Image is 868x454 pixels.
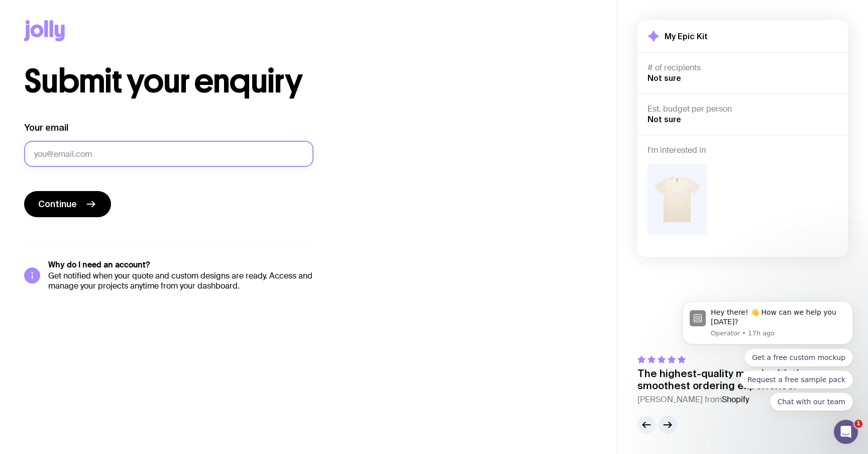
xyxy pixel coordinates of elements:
[24,65,362,98] h1: Submit your enquiry
[647,115,681,124] span: Not sure
[834,420,858,444] iframe: Intercom live chat
[48,271,313,291] p: Get notified when your quote and custom designs are ready. Access and manage your projects anytim...
[637,394,848,406] cite: [PERSON_NAME] from
[48,260,313,270] h5: Why do I need an account?
[667,289,868,449] iframe: Intercom notifications message
[647,145,838,155] h4: I'm interested in
[637,368,848,392] p: The highest-quality merch with the smoothest ordering experience.
[647,63,838,73] h4: # of recipients
[24,141,313,167] input: you@email.com
[38,198,77,210] span: Continue
[647,73,681,82] span: Not sure
[854,420,862,428] span: 1
[665,31,708,41] h2: My Epic Kit
[647,104,838,114] h4: Est. budget per person
[24,122,68,134] label: Your email
[24,191,111,217] button: Continue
